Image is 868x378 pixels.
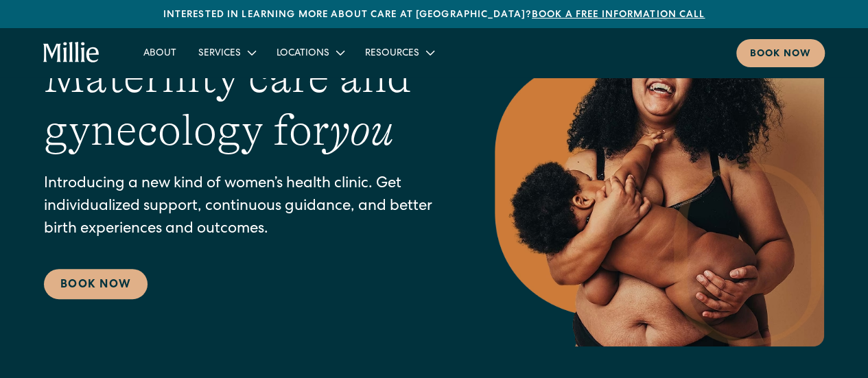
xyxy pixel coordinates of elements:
em: you [329,106,394,155]
div: Resources [365,47,419,61]
h1: Maternity care and gynecology for [44,51,440,157]
a: Book Now [44,269,148,299]
a: Book a free information call [532,10,705,20]
div: Services [187,41,266,64]
div: Services [198,47,241,61]
div: Locations [266,41,354,64]
a: About [132,41,187,64]
a: Book now [736,39,825,67]
img: Smiling mother with her baby in arms, celebrating body positivity and the nurturing bond of postp... [495,4,824,346]
div: Book now [750,47,811,62]
p: Introducing a new kind of women’s health clinic. Get individualized support, continuous guidance,... [44,174,440,241]
div: Locations [277,47,329,61]
a: home [43,42,99,64]
div: Resources [354,41,444,64]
